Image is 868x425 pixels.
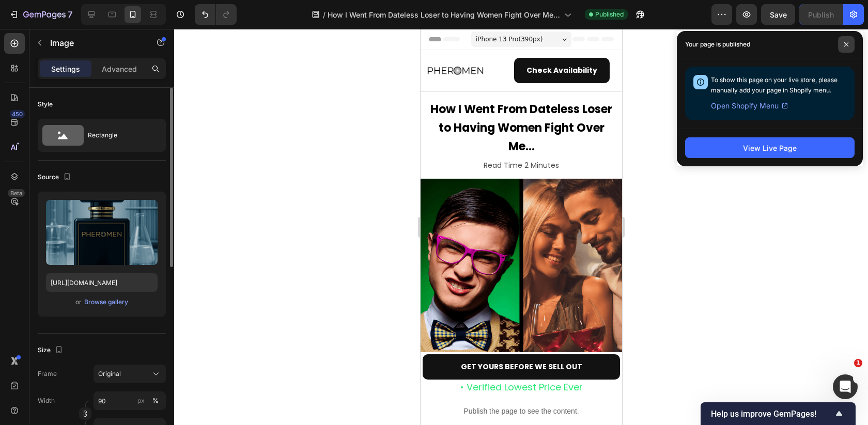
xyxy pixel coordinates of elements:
[833,374,858,399] iframe: Intercom live chat
[46,200,158,265] img: preview-image
[10,110,25,118] div: 450
[685,39,750,50] p: Your page is published
[75,296,82,308] span: or
[685,137,855,158] button: View Live Page
[4,4,77,25] button: 7
[595,10,624,19] span: Published
[711,100,779,112] span: Open Shopify Menu
[68,8,72,21] p: 7
[195,4,237,25] div: Undo/Redo
[328,9,560,20] span: How I Went From Dateless Loser to Having Women Fight Over Me…
[50,37,138,49] p: Image
[38,396,55,405] label: Width
[102,64,137,74] p: Advanced
[88,123,151,147] div: Rectangle
[770,10,787,19] span: Save
[323,9,326,20] span: /
[854,359,862,367] span: 1
[799,4,843,25] button: Publish
[98,369,121,379] span: Original
[38,343,65,357] div: Size
[711,76,838,94] span: To show this page on your live store, please manually add your page in Shopify menu.
[711,407,845,420] button: Show survey - Help us improve GemPages!
[135,395,147,407] button: %
[152,396,159,405] div: %
[38,100,53,109] div: Style
[761,4,795,25] button: Save
[84,297,129,307] button: Browse gallery
[743,143,797,153] div: View Live Page
[46,273,158,292] input: https://example.com/image.jpg
[94,365,166,383] button: Original
[808,9,834,20] div: Publish
[38,369,57,379] label: Frame
[94,391,166,410] input: px%
[421,29,622,425] iframe: To enrich screen reader interactions, please activate Accessibility in Grammarly extension settings
[51,64,80,74] p: Settings
[711,409,833,419] span: Help us improve GemPages!
[38,170,73,184] div: Source
[8,189,25,197] div: Beta
[137,396,145,405] div: px
[149,395,162,407] button: px
[84,297,128,307] div: Browse gallery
